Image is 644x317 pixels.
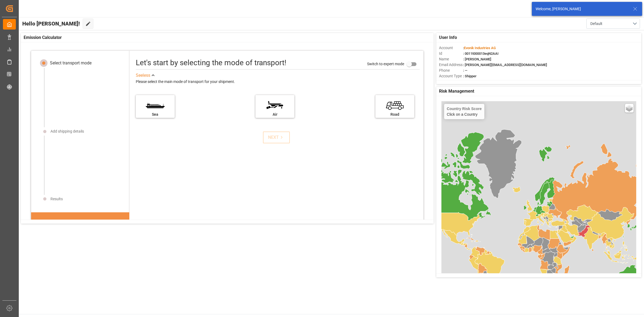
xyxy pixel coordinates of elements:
div: Welcome, [PERSON_NAME] [536,6,628,12]
span: Name [439,56,463,62]
div: Add shipping details [50,129,84,134]
div: Let's start by selecting the mode of transport! [136,57,286,68]
div: See less [136,72,150,79]
span: Phone [439,68,463,73]
div: Click on a Country [447,107,482,116]
h4: Country Risk Score [447,107,482,111]
div: Please select the main mode of transport for your shipment. [136,79,420,85]
span: : [463,46,496,50]
div: Results [50,196,63,202]
div: NEXT [268,134,284,141]
a: Layers [625,104,634,112]
span: : [PERSON_NAME][EMAIL_ADDRESS][DOMAIN_NAME] [463,63,547,67]
span: : [PERSON_NAME] [463,57,491,61]
span: Emission Calculator [24,34,62,41]
div: Sea [138,112,172,117]
span: User Info [439,34,457,41]
span: Account [439,45,463,51]
div: Select transport mode [50,60,92,66]
span: : 0011t000013eqN2AAI [463,52,499,56]
span: Id [439,51,463,56]
span: : — [463,68,467,72]
span: Hello [PERSON_NAME]! [22,19,80,29]
button: open menu [586,19,640,29]
span: Risk Management [439,88,474,94]
div: Air [258,112,292,117]
span: Email Address [439,62,463,68]
span: : Shipper [463,74,477,78]
span: Default [590,21,602,27]
span: Account Type [439,73,463,79]
span: Switch to expert mode [367,62,404,66]
div: Road [378,112,412,117]
button: NEXT [263,132,290,143]
span: Evonik Industries AG [464,46,496,50]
